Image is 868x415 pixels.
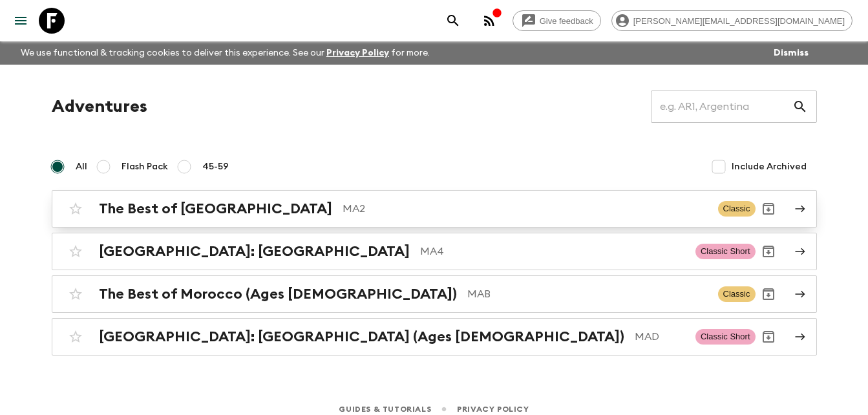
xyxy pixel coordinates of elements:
[420,244,685,259] p: MA4
[756,196,781,222] button: Archive
[756,324,781,350] button: Archive
[533,16,600,26] span: Give feedback
[52,94,147,120] h1: Adventures
[122,160,168,173] span: Flash Pack
[99,328,624,345] h2: [GEOGRAPHIC_DATA]: [GEOGRAPHIC_DATA] (Ages [DEMOGRAPHIC_DATA])
[52,275,817,313] a: The Best of Morocco (Ages [DEMOGRAPHIC_DATA])MABClassicArchive
[695,329,756,345] span: Classic Short
[635,329,685,345] p: MAD
[626,16,852,26] span: [PERSON_NAME][EMAIL_ADDRESS][DOMAIN_NAME]
[756,239,781,264] button: Archive
[99,243,410,260] h2: [GEOGRAPHIC_DATA]: [GEOGRAPHIC_DATA]
[770,44,812,62] button: Dismiss
[695,244,756,259] span: Classic Short
[52,233,817,270] a: [GEOGRAPHIC_DATA]: [GEOGRAPHIC_DATA]MA4Classic ShortArchive
[732,160,807,173] span: Include Archived
[343,201,708,217] p: MA2
[99,200,332,217] h2: The Best of [GEOGRAPHIC_DATA]
[52,190,817,228] a: The Best of [GEOGRAPHIC_DATA]MA2ClassicArchive
[8,8,34,34] button: menu
[467,286,708,302] p: MAB
[326,48,389,58] a: Privacy Policy
[440,8,466,34] button: search adventures
[99,286,457,303] h2: The Best of Morocco (Ages [DEMOGRAPHIC_DATA])
[16,41,435,65] p: We use functional & tracking cookies to deliver this experience. See our for more.
[718,286,756,302] span: Classic
[718,201,756,217] span: Classic
[756,281,781,307] button: Archive
[52,318,817,356] a: [GEOGRAPHIC_DATA]: [GEOGRAPHIC_DATA] (Ages [DEMOGRAPHIC_DATA])MADClassic ShortArchive
[202,160,229,173] span: 45-59
[76,160,87,173] span: All
[651,89,792,125] input: e.g. AR1, Argentina
[611,10,852,31] div: [PERSON_NAME][EMAIL_ADDRESS][DOMAIN_NAME]
[513,10,601,31] a: Give feedback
